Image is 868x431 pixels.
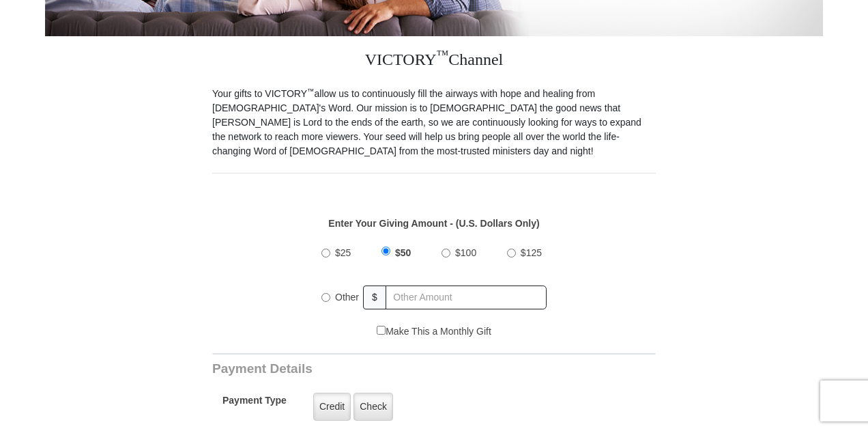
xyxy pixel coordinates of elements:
span: $25 [335,247,351,258]
p: Your gifts to VICTORY allow us to continuously fill the airways with hope and healing from [DEMOG... [212,87,656,158]
label: Make This a Monthly Gift [377,324,491,339]
h3: VICTORY Channel [212,36,656,87]
input: Make This a Monthly Gift [377,326,386,335]
span: $ [363,286,386,309]
label: Check [353,393,393,421]
sup: ™ [307,87,315,95]
span: $100 [455,247,476,258]
h3: Payment Details [212,361,560,377]
span: $125 [521,247,542,258]
label: Credit [313,393,351,421]
h5: Payment Type [222,395,287,413]
input: Other Amount [386,286,547,309]
sup: ™ [437,48,449,61]
strong: Enter Your Giving Amount - (U.S. Dollars Only) [328,218,539,229]
span: $50 [395,247,411,258]
span: Other [335,292,359,303]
